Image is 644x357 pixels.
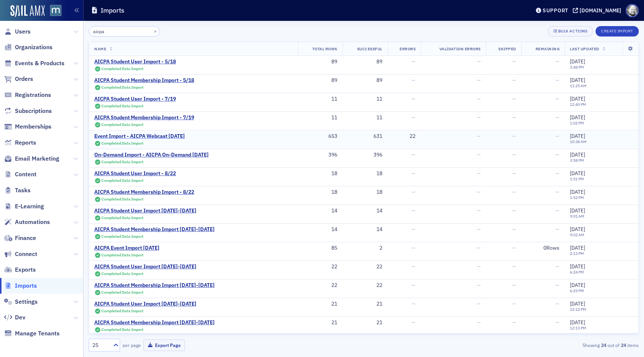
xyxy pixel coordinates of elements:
span: — [512,207,516,214]
span: Skipped [498,46,516,51]
span: — [555,189,559,196]
time: 12:40 PM [570,102,586,107]
div: 653 [303,133,337,140]
div: 21 [303,301,337,307]
a: AICPA Student User Import - 7/19 [94,96,176,102]
time: 12:12 PM [570,307,586,312]
span: Completed Data Import [101,196,143,202]
span: Memberships [15,123,51,131]
span: Users [15,28,31,36]
span: Completed Data Import [101,103,143,108]
span: Completed Data Import [101,290,143,295]
span: Remaining [536,46,560,51]
span: — [555,96,559,102]
time: 9:01 AM [570,214,584,219]
a: Memberships [4,123,51,131]
span: — [555,282,559,289]
div: 14 [348,226,382,233]
span: — [477,300,481,307]
span: [DATE] [570,282,585,288]
span: — [555,301,559,307]
div: 11 [348,114,382,121]
span: — [411,77,416,83]
time: 11:25 AM [570,83,587,88]
div: 21 [303,319,337,326]
span: — [477,282,481,288]
span: [DATE] [570,133,585,139]
span: — [477,170,481,177]
a: Settings [4,298,38,306]
span: Settings [15,298,38,306]
span: — [411,319,416,326]
span: — [512,95,516,102]
span: — [512,226,516,233]
a: Connect [4,250,37,258]
span: — [477,319,481,326]
span: Dev [15,313,25,322]
span: — [512,133,516,139]
div: 89 [303,77,337,84]
span: Completed Data Import [101,140,143,146]
span: — [411,95,416,102]
button: Bulk Actions [548,26,593,37]
div: On-Demand Import - AICPA On-Demand [DATE] [94,152,209,158]
a: Orders [4,75,33,83]
span: — [555,208,559,214]
div: 11 [303,114,337,121]
div: 18 [303,170,337,177]
span: — [477,189,481,195]
div: 89 [348,59,382,65]
span: Completed Data Import [101,252,143,258]
div: Showing out of items [461,342,639,348]
span: [DATE] [570,151,585,158]
a: Organizations [4,43,53,51]
div: AICPA Student Membership Import [DATE]-[DATE] [94,226,215,233]
span: Total Rows [312,46,337,51]
span: — [477,77,481,83]
input: Search… [89,26,160,37]
div: 2 [348,245,382,252]
span: [DATE] [570,114,585,121]
time: 2:13 PM [570,251,584,256]
a: AICPA Student User Import - 8/22 [94,170,176,177]
span: — [477,133,481,139]
div: AICPA Event Import [DATE] [94,245,160,252]
a: AICPA Student User Import [DATE]-[DATE] [94,263,196,270]
span: Completed Data Import [101,178,143,183]
span: Content [15,170,37,178]
a: View Homepage [45,5,61,18]
span: Completed Data Import [101,234,143,239]
span: — [477,226,481,233]
div: 396 [303,152,337,158]
strong: 24 [600,342,607,348]
span: — [477,95,481,102]
span: — [411,114,416,121]
strong: 24 [619,342,627,348]
span: Successful [357,46,382,51]
img: SailAMX [50,5,61,16]
span: — [555,152,559,158]
span: Manage Tenants [15,329,60,338]
div: Bulk Actions [558,29,587,33]
span: Exports [15,266,36,274]
span: Email Marketing [15,155,59,163]
a: AICPA Student Membership Import - 8/22 [94,189,194,196]
span: — [411,263,416,270]
a: AICPA Student Membership Import - 7/19 [94,114,194,121]
span: — [411,244,416,251]
span: — [411,282,416,288]
span: — [411,58,416,65]
a: Email Marketing [4,155,59,163]
div: 21 [348,319,382,326]
span: Name [94,46,106,51]
span: — [512,151,516,158]
span: — [411,151,416,158]
div: 396 [348,152,382,158]
img: SailAMX [10,5,45,17]
span: — [512,282,516,288]
span: — [512,58,516,65]
span: Subscriptions [15,107,52,115]
span: Completed Data Import [101,308,143,313]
